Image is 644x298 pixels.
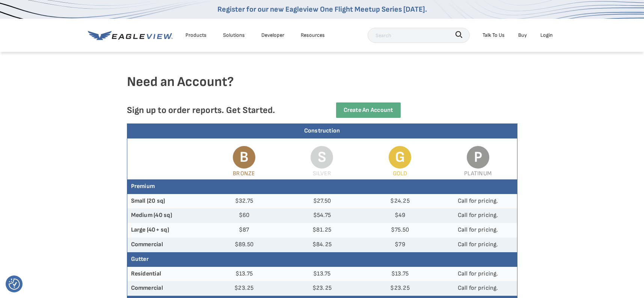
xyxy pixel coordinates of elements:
td: $27.50 [283,194,361,209]
td: $81.25 [283,223,361,238]
td: $24.25 [361,194,439,209]
th: Residential [127,267,205,281]
td: $23.25 [361,281,439,296]
input: Search [368,28,470,43]
td: Call for pricing. [439,208,517,223]
a: Buy [518,30,527,40]
p: Sign up to order reports. Get Started. [127,105,310,116]
span: Gold [393,170,407,177]
th: Small (20 sq) [127,194,205,209]
img: Revisit consent button [9,278,20,290]
td: $23.25 [205,281,283,296]
div: Login [540,30,553,40]
th: Premium [127,179,517,194]
a: Register for our new Eagleview One Flight Meetup Series [DATE]. [217,5,427,14]
td: $54.75 [283,208,361,223]
td: Call for pricing. [439,194,517,209]
td: $84.25 [283,238,361,252]
td: $49 [361,208,439,223]
th: Medium (40 sq) [127,208,205,223]
span: Bronze [233,170,255,177]
td: $32.75 [205,194,283,209]
th: Commercial [127,238,205,252]
th: Gutter [127,252,517,267]
div: Solutions [223,30,245,40]
span: G [389,146,411,169]
a: Create an Account [336,102,401,118]
a: Developer [261,30,284,40]
td: $89.50 [205,238,283,252]
td: $75.50 [361,223,439,238]
td: $13.75 [283,267,361,281]
button: Consent Preferences [9,278,20,290]
div: Resources [301,30,325,40]
span: Silver [313,170,331,177]
td: $13.75 [361,267,439,281]
th: Commercial [127,281,205,296]
div: Talk To Us [483,30,505,40]
td: $13.75 [205,267,283,281]
span: Platinum [464,170,492,177]
h4: Need an Account? [127,74,517,102]
td: $60 [205,208,283,223]
th: Large (40+ sq) [127,223,205,238]
div: Products [186,30,207,40]
span: P [467,146,489,169]
td: $79 [361,238,439,252]
td: Call for pricing. [439,281,517,296]
span: B [233,146,255,169]
td: Call for pricing. [439,267,517,281]
div: Construction [127,124,517,138]
td: $87 [205,223,283,238]
td: Call for pricing. [439,223,517,238]
td: $23.25 [283,281,361,296]
td: Call for pricing. [439,238,517,252]
span: S [311,146,333,169]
